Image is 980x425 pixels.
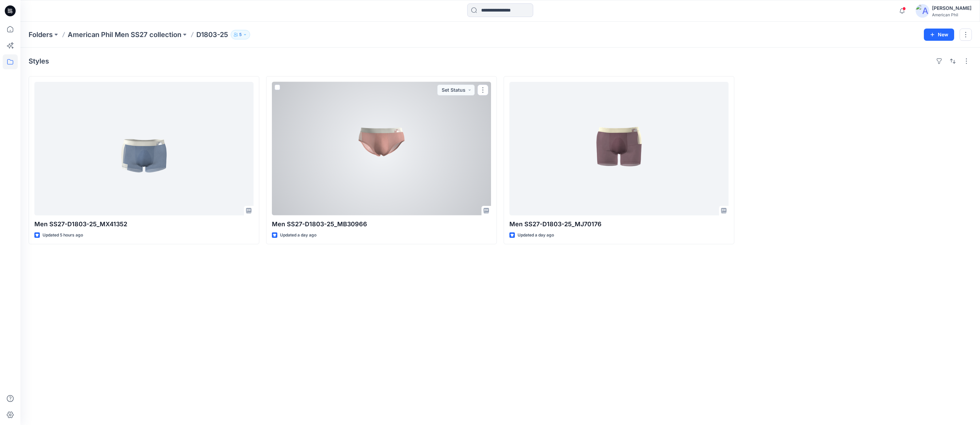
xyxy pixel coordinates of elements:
[29,30,53,39] a: Folders
[509,82,729,215] a: Men SS27-D1803-25_MJ70176
[924,29,954,41] button: New
[239,31,242,38] p: 5
[196,30,228,39] p: D1803-25
[43,232,83,239] p: Updated 5 hours ago
[932,12,971,17] div: American Phil
[29,57,49,65] h4: Styles
[34,82,254,215] a: Men SS27-D1803-25_MX41352
[280,232,316,239] p: Updated a day ago
[509,219,729,229] p: Men SS27-D1803-25_MJ70176
[518,232,554,239] p: Updated a day ago
[932,4,971,12] div: [PERSON_NAME]
[34,219,254,229] p: Men SS27-D1803-25_MX41352
[916,4,929,18] img: avatar
[68,30,181,39] a: American Phil Men SS27 collection
[272,219,491,229] p: Men SS27-D1803-25_MB30966
[231,30,250,39] button: 5
[272,82,491,215] a: Men SS27-D1803-25_MB30966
